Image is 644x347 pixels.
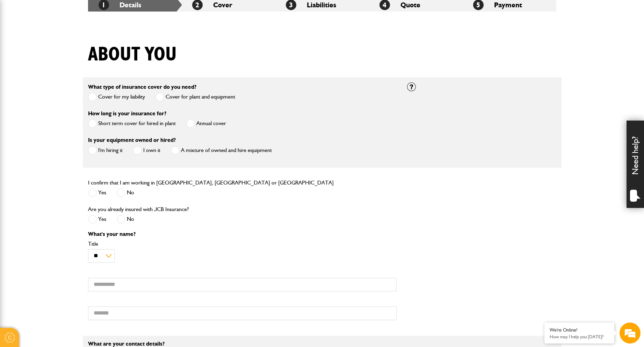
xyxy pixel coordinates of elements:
label: Cover for plant and equipment [155,93,235,101]
label: A mixture of owned and hire equipment [171,146,272,155]
label: Annual cover [186,119,226,128]
label: I'm hiring it [88,146,123,155]
label: Short term cover for hired in plant [88,119,176,128]
label: Title [88,241,397,247]
div: Need help? [627,121,644,208]
div: We're Online! [550,327,609,333]
label: How long is your insurance for? [88,111,166,116]
label: No [117,188,134,197]
label: Yes [88,215,106,224]
label: Cover for my liability [88,93,145,101]
label: No [117,215,134,224]
label: I own it [133,146,160,155]
label: Is your equipment owned or hired? [88,137,176,143]
p: How may I help you today? [550,334,609,339]
p: What are your contact details? [88,341,397,347]
label: Are you already insured with JCB Insurance? [88,207,189,212]
label: Yes [88,188,106,197]
label: What type of insurance cover do you need? [88,84,196,90]
p: What's your name? [88,231,397,237]
label: I confirm that I am working in [GEOGRAPHIC_DATA], [GEOGRAPHIC_DATA] or [GEOGRAPHIC_DATA] [88,180,334,186]
h1: About you [88,43,177,66]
